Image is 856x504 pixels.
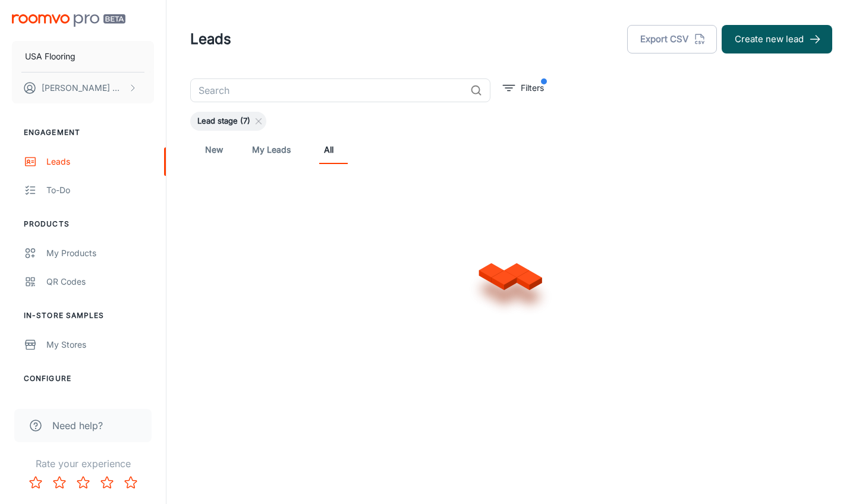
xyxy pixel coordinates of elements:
[46,275,154,288] div: QR Codes
[12,14,125,27] img: Roomvo PRO Beta
[252,136,291,164] a: My Leads
[12,41,154,72] button: USA Flooring
[200,136,228,164] a: New
[314,136,343,164] a: All
[52,418,103,433] span: Need help?
[46,247,154,260] div: My Products
[190,29,231,50] h1: Leads
[722,25,832,53] button: Create new lead
[521,81,544,94] p: Filters
[12,73,154,103] button: [PERSON_NAME] Worthington
[46,155,154,168] div: Leads
[46,338,154,351] div: My Stores
[500,78,547,97] button: filter
[190,112,266,131] div: Lead stage (7)
[42,81,125,94] p: [PERSON_NAME] Worthington
[25,50,75,63] p: USA Flooring
[190,78,465,102] input: Search
[190,115,257,127] span: Lead stage (7)
[627,25,717,53] button: Export CSV
[46,184,154,197] div: To-do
